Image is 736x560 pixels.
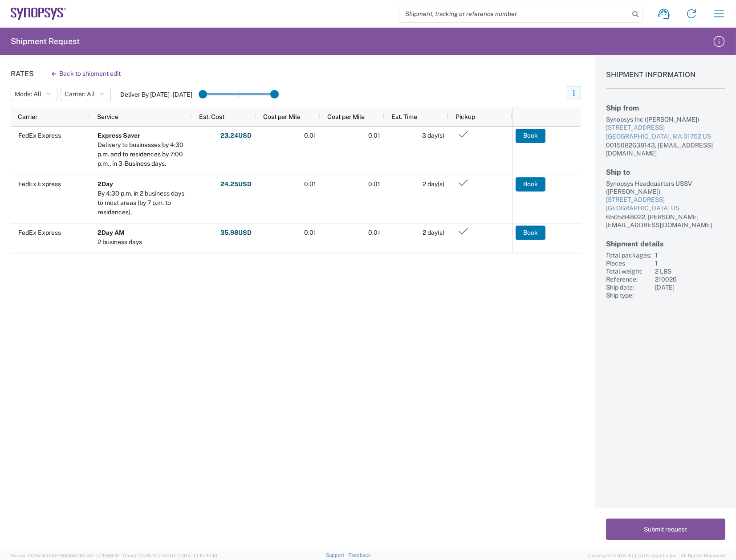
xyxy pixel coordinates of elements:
[11,553,119,558] span: Server: 2025.16.0-82789e55714
[18,229,61,236] span: FedEx Express
[348,552,371,558] a: Feedback
[606,267,651,275] div: Total weight:
[11,36,80,47] h2: Shipment Request
[606,115,725,123] div: Synopsys Inc ([PERSON_NAME])
[516,225,545,240] button: Book
[97,113,118,120] span: Service
[98,229,125,236] b: 2Day AM
[655,275,725,283] div: 210026
[606,196,725,204] div: [STREET_ADDRESS]
[220,131,252,140] strong: 23.24 USD
[422,132,444,139] span: 3 day(s)
[98,237,142,247] div: 2 business days
[368,180,380,188] span: 0.01
[65,90,95,98] span: Carrier: All
[423,180,444,188] span: 2 day(s)
[199,113,224,120] span: Est. Cost
[606,132,725,141] div: [GEOGRAPHIC_DATA], MA 01752 US
[398,5,629,22] input: Shipment, tracking or reference number
[304,132,316,139] span: 0.01
[606,123,725,132] div: [STREET_ADDRESS]
[61,88,111,101] button: Carrier: All
[11,88,57,101] button: Mode: All
[326,552,348,558] a: Support
[655,251,725,259] div: 1
[368,229,380,236] span: 0.01
[98,189,188,217] div: By 4:30 p.m. in 2 business days to most areas (by 7 p.m. to residences).
[368,132,380,139] span: 0.01
[304,229,316,236] span: 0.01
[655,259,725,267] div: 1
[15,90,41,98] span: Mode: All
[606,141,725,157] div: 0015082638143, [EMAIL_ADDRESS][DOMAIN_NAME]
[606,251,651,259] div: Total packages:
[606,196,725,213] a: [STREET_ADDRESS][GEOGRAPHIC_DATA] US
[606,240,725,248] h2: Shipment details
[606,180,725,196] div: Synopsys Headquarters USSV ([PERSON_NAME])
[11,69,34,78] h1: Rates
[391,113,417,120] span: Est. Time
[304,180,316,188] span: 0.01
[606,104,725,112] h2: Ship from
[220,129,252,143] button: 23.24USD
[98,180,113,188] b: 2Day
[18,180,61,188] span: FedEx Express
[606,123,725,141] a: [STREET_ADDRESS][GEOGRAPHIC_DATA], MA 01752 US
[606,519,725,540] button: Submit request
[588,552,725,560] span: Copyright © [DATE]-[DATE] Agistix Inc., All Rights Reserved
[606,70,725,89] h1: Shipment Information
[183,553,217,558] span: [DATE] 10:40:19
[18,132,61,139] span: FedEx Express
[606,204,725,213] div: [GEOGRAPHIC_DATA] US
[98,132,140,139] b: Express Saver
[123,553,217,558] span: Client: 2025.16.0-8fc0770
[606,213,725,229] div: 6505848022, [PERSON_NAME][EMAIL_ADDRESS][DOMAIN_NAME]
[606,168,725,176] h2: Ship to
[606,259,651,267] div: Pieces
[423,229,444,236] span: 2 day(s)
[263,113,301,120] span: Cost per Mile
[220,229,252,237] strong: 35.98 USD
[220,177,252,191] button: 24.25USD
[655,283,725,291] div: [DATE]
[220,225,252,240] button: 35.98USD
[120,90,192,98] label: Deliver By [DATE] - [DATE]
[84,553,119,558] span: [DATE] 10:56:16
[655,267,725,275] div: 2 LBS
[516,129,545,143] button: Book
[606,283,651,291] div: Ship date:
[220,180,252,188] strong: 24.25 USD
[18,113,37,120] span: Carrier
[98,140,188,168] div: Delivery to businesses by 4:30 p.m. and to residences by 7:00 p.m., in 3-Business days.
[606,291,651,299] div: Ship type:
[45,66,128,82] button: Back to shipment edit
[516,177,545,191] button: Book
[606,275,651,283] div: Reference:
[455,113,475,120] span: Pickup
[327,113,365,120] span: Cost per Mile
